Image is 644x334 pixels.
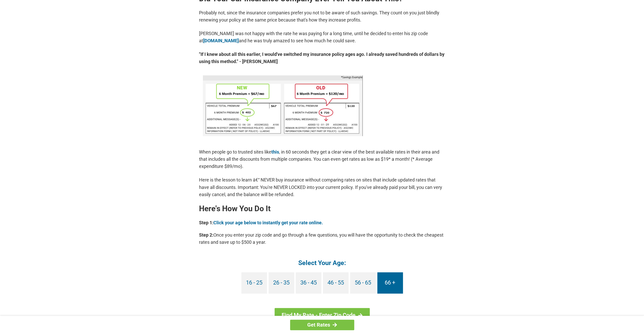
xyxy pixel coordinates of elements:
b: Step 1: [199,220,213,225]
img: savings [203,75,363,136]
a: 46 - 55 [323,272,349,293]
p: Probably not, since the insurance companies prefer you not to be aware of such savings. They coun... [199,9,445,24]
a: Find My Rate - Enter Zip Code [274,308,370,323]
b: Step 2: [199,232,213,238]
p: [PERSON_NAME] was not happy with the rate he was paying for a long time, until he decided to ente... [199,30,445,44]
a: 56 - 65 [350,272,376,293]
a: 26 - 35 [269,272,294,293]
a: 36 - 45 [296,272,321,293]
p: When people go to trusted sites like , in 60 seconds they get a clear view of the best available ... [199,148,445,170]
a: 16 - 25 [241,272,267,293]
strong: "If I knew about all this earlier, I would've switched my insurance policy ages ago. I already sa... [199,51,445,65]
h4: Select Your Age: [199,259,445,267]
h2: Here's How You Do It [199,205,445,213]
a: 66 + [377,272,403,293]
a: this [271,149,279,155]
p: Once you enter your zip code and go through a few questions, you will have the opportunity to che... [199,231,445,246]
a: Click your age below to instantly get your rate online. [213,220,323,225]
a: [DOMAIN_NAME] [203,38,239,43]
a: Get Rates [290,320,354,330]
p: Here is the lesson to learn â€“ NEVER buy insurance without comparing rates on sites that include... [199,176,445,198]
